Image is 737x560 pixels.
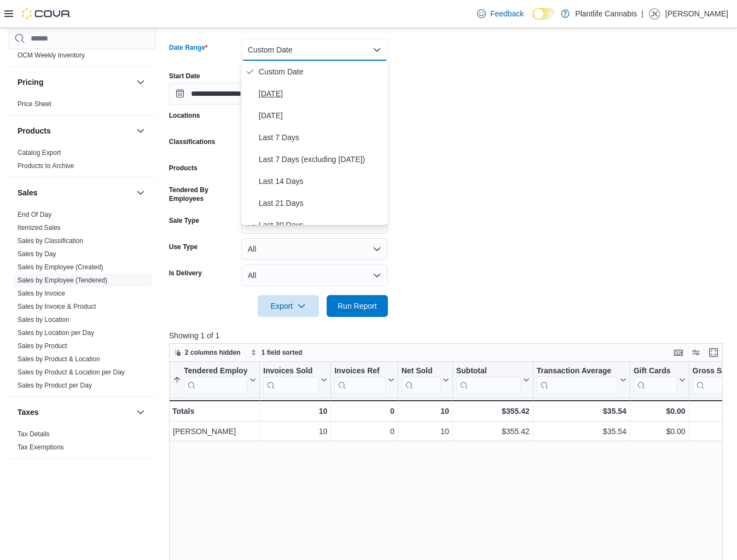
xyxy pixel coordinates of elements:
[169,137,216,146] label: Classifications
[18,443,64,452] span: Tax Exemptions
[456,425,530,438] div: $355.42
[18,289,65,298] span: Sales by Invoice
[169,243,198,251] label: Use Type
[172,405,256,418] div: Totals
[18,77,132,88] button: Pricing
[634,425,686,438] div: $0.00
[18,368,125,376] a: Sales by Product & Location per Day
[334,405,394,418] div: 0
[22,8,71,19] img: Cova
[18,263,103,271] a: Sales by Employee (Created)
[18,290,65,297] a: Sales by Invoice
[18,51,85,60] span: OCM Weekly Inventory
[259,175,384,188] span: Last 14 Days
[18,125,132,136] button: Products
[169,72,200,80] label: Start Date
[259,65,384,78] span: Custom Date
[185,348,241,357] span: 2 columns hidden
[134,186,147,199] button: Sales
[9,428,156,458] div: Taxes
[665,7,728,20] p: [PERSON_NAME]
[169,330,728,341] p: Showing 1 of 1
[536,366,626,394] button: Transaction Average
[173,366,256,394] button: Tendered Employee
[18,187,38,198] h3: Sales
[241,61,388,225] div: Select listbox
[18,368,125,377] span: Sales by Product & Location per Day
[9,208,156,396] div: Sales
[18,224,61,232] a: Itemized Sales
[18,236,83,245] span: Sales by Classification
[334,366,385,394] div: Invoices Ref
[536,366,617,394] div: Transaction Average
[18,315,69,324] span: Sales by Location
[259,197,384,210] span: Last 21 Days
[169,269,202,278] label: Is Delivery
[18,263,103,272] span: Sales by Employee (Created)
[259,218,384,232] span: Last 30 Days
[262,348,303,357] span: 1 field sorted
[9,97,156,115] div: Pricing
[18,355,100,363] a: Sales by Product & Location
[334,366,385,377] div: Invoices Ref
[263,366,327,394] button: Invoices Sold
[169,216,199,225] label: Sale Type
[338,301,377,311] span: Run Report
[169,111,200,120] label: Locations
[18,187,132,198] button: Sales
[169,83,274,105] input: Press the down key to open a popover containing a calendar.
[18,276,107,285] span: Sales by Employee (Tendered)
[18,430,50,438] a: Tax Details
[169,43,208,52] label: Date Range
[18,148,61,157] span: Catalog Export
[18,355,100,363] span: Sales by Product & Location
[18,162,74,170] a: Products to Archive
[184,366,247,377] div: Tendered Employee
[263,366,318,377] div: Invoices Sold
[18,430,50,438] span: Tax Details
[18,77,43,88] h3: Pricing
[259,109,384,122] span: [DATE]
[263,366,318,394] div: Invoices Sold
[18,381,92,390] span: Sales by Product per Day
[18,382,92,389] a: Sales by Product per Day
[402,425,449,438] div: 10
[18,210,51,219] span: End Of Day
[263,425,327,438] div: 10
[246,346,307,359] button: 1 field sorted
[532,20,533,20] span: Dark Mode
[134,124,147,137] button: Products
[18,51,85,59] a: OCM Weekly Inventory
[169,164,198,172] label: Products
[184,366,247,394] div: Tendered Employee
[18,342,67,350] a: Sales by Product
[18,223,61,232] span: Itemized Sales
[401,405,449,418] div: 10
[401,366,440,394] div: Net Sold
[18,250,56,258] a: Sales by Day
[634,366,677,377] div: Gift Cards
[537,425,626,438] div: $35.54
[18,316,69,324] a: Sales by Location
[473,3,528,25] a: Feedback
[401,366,440,377] div: Net Sold
[575,7,637,20] p: Plantlife Cannabis
[169,186,237,203] label: Tendered By Employees
[18,329,94,337] a: Sales by Location per Day
[259,87,384,100] span: [DATE]
[18,237,83,245] a: Sales by Classification
[536,366,617,377] div: Transaction Average
[634,366,677,394] div: Gift Card Sales
[18,125,51,136] h3: Products
[263,405,327,418] div: 10
[334,366,394,394] button: Invoices Ref
[456,405,529,418] div: $355.42
[18,328,94,337] span: Sales by Location per Day
[18,149,61,157] a: Catalog Export
[259,131,384,144] span: Last 7 Days
[536,405,626,418] div: $35.54
[259,153,384,166] span: Last 7 Days (excluding [DATE])
[170,346,245,359] button: 2 columns hidden
[173,425,256,438] div: [PERSON_NAME]
[241,39,388,61] button: Custom Date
